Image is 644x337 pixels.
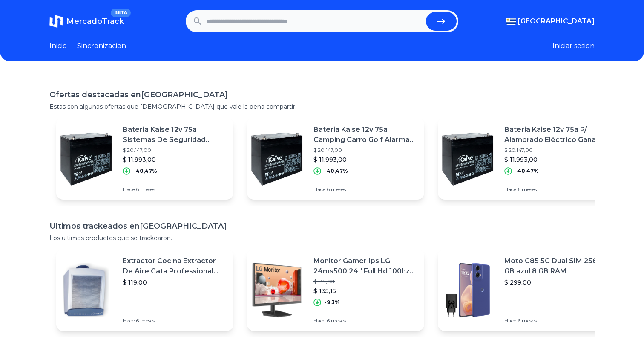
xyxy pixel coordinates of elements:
p: Bateria Kaise 12v 75a Camping Carro Golf Alarma Led Y+ [PERSON_NAME] [313,125,417,145]
p: -40,47% [134,168,157,174]
p: Extractor Cocina Extractor De Aire Cata Professional 500 Color Blanco [123,256,227,276]
p: Hace 6 meses [504,317,608,324]
p: Moto G85 5G Dual SIM 256 GB azul 8 GB RAM [504,256,608,276]
p: $ 11.993,00 [313,155,417,164]
p: $ 11.993,00 [504,155,608,164]
p: $ 20.147,00 [504,147,608,154]
p: Hace 6 meses [123,317,227,324]
a: MercadoTrackBETA [49,15,124,28]
p: Hace 6 meses [123,186,227,193]
a: Featured imageBateria Kaise 12v 75a Sistemas De Seguridad Hogar Y+ [PERSON_NAME]$ 20.147,00$ 11.9... [56,118,233,200]
span: [GEOGRAPHIC_DATA] [518,16,595,26]
p: Estas son algunas ofertas que [DEMOGRAPHIC_DATA] que vale la pena compartir. [49,102,595,111]
p: $ 299,00 [504,278,608,287]
p: Monitor Gamer Ips LG 24ms500 24'' Full Hd 100hz Action Sync [313,256,417,276]
a: Featured imageMonitor Gamer Ips LG 24ms500 24'' Full Hd 100hz Action Sync$ 149,00$ 135,15-9,3%Hac... [247,249,424,331]
p: $ 119,00 [123,278,227,287]
p: -40,47% [515,168,539,174]
img: Featured image [56,129,116,189]
p: -9,3% [325,299,340,306]
button: [GEOGRAPHIC_DATA] [506,16,595,26]
p: Hace 6 meses [504,186,608,193]
img: MercadoTrack [49,15,63,28]
p: $ 20.147,00 [123,147,227,154]
span: BETA [111,9,131,17]
p: Hace 6 meses [313,317,417,324]
h1: Ultimos trackeados en [GEOGRAPHIC_DATA] [49,220,595,232]
img: Featured image [247,129,307,189]
a: Featured imageExtractor Cocina Extractor De Aire Cata Professional 500 Color Blanco$ 119,00Hace 6... [56,249,233,331]
a: Featured imageBateria Kaise 12v 75a Camping Carro Golf Alarma Led Y+ [PERSON_NAME]$ 20.147,00$ 11... [247,118,424,200]
p: $ 149,00 [313,278,417,285]
p: $ 135,15 [313,287,417,295]
p: -40,47% [325,168,348,174]
p: Bateria Kaise 12v 75a P/ Alambrado Eléctrico Ganado Y+ [PERSON_NAME] [504,125,608,145]
button: Iniciar sesion [552,41,595,51]
a: Inicio [49,41,67,51]
a: Sincronizacion [77,41,126,51]
p: Los ultimos productos que se trackearon. [49,234,595,242]
span: MercadoTrack [66,17,124,26]
img: Uruguay [506,18,516,25]
img: Featured image [56,260,116,320]
img: Featured image [247,260,307,320]
p: $ 20.147,00 [313,147,417,154]
p: Hace 6 meses [313,186,417,193]
img: Featured image [438,129,497,189]
h1: Ofertas destacadas en [GEOGRAPHIC_DATA] [49,89,595,101]
a: Featured imageBateria Kaise 12v 75a P/ Alambrado Eléctrico Ganado Y+ [PERSON_NAME]$ 20.147,00$ 11... [438,118,615,200]
p: $ 11.993,00 [123,155,227,164]
img: Featured image [438,260,497,320]
p: Bateria Kaise 12v 75a Sistemas De Seguridad Hogar Y+ [PERSON_NAME] [123,125,227,145]
a: Featured imageMoto G85 5G Dual SIM 256 GB azul 8 GB RAM$ 299,00Hace 6 meses [438,249,615,331]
